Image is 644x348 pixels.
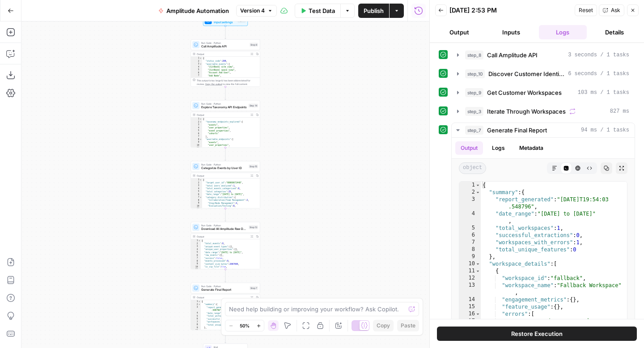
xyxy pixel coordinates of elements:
button: Restore Execution [437,327,637,341]
div: 14 [459,296,481,303]
div: This output is too large & has been abbreviated for review. to view the full content. [197,79,258,86]
span: Get Customer Workspaces [487,88,562,97]
div: Output [197,52,248,56]
div: 5 [191,190,202,193]
div: Step 8 [250,43,258,47]
button: Output [455,141,483,155]
span: 94 ms / 1 tasks [581,126,629,134]
span: 6 seconds / 1 tasks [568,70,629,78]
button: Copy [373,320,394,331]
span: Toggle code folding, rows 10 through 21 [475,260,480,267]
div: 6 [191,132,202,136]
g: Edge from step_14 to step_15 [225,148,226,161]
span: object [459,162,486,174]
button: Reset [575,4,597,16]
span: Run Code · Python [201,41,248,45]
div: 4 [191,187,202,191]
div: 9 [191,327,201,330]
button: Paste [397,320,419,331]
button: Output [435,25,483,39]
button: Amplitude Automation [153,4,234,18]
div: Step 13 [249,225,258,229]
span: Toggle code folding, rows 2 through 9 [475,189,480,196]
span: Copy the output [205,83,222,85]
div: Step 7 [250,286,258,290]
div: 5 [191,68,202,72]
span: 50% [240,322,250,329]
div: 3 [191,306,201,312]
span: Toggle code folding, rows 11 through 20 [475,267,480,275]
span: Toggle code folding, rows 2 through 7 [199,121,202,124]
span: Toggle code folding, rows 10 through 21 [198,329,201,332]
button: 827 ms [452,104,635,119]
div: 11 [191,268,201,274]
span: step_7 [465,126,483,135]
div: 11 [191,147,202,150]
div: 7 [191,321,201,324]
div: 7 [191,196,202,199]
div: 2 [191,303,201,306]
div: 9 [191,141,202,144]
button: Details [590,25,639,39]
span: Test Data [309,6,335,15]
button: 94 ms / 1 tasks [452,123,635,137]
div: 8 [459,246,481,253]
div: 5 [191,315,201,318]
div: 7 [191,257,201,260]
span: Run Code · Python [201,224,247,227]
div: 2 [191,60,202,63]
div: 6 [191,254,201,257]
span: Paste [401,322,415,330]
div: Output [197,174,248,178]
div: Step 15 [249,165,258,169]
span: Toggle code folding, rows 1 through 143 [199,178,202,182]
div: 6 [191,72,202,75]
div: 2 [191,182,202,185]
span: Explore Taxonomy API Endpoints [201,105,247,110]
button: 3 seconds / 1 tasks [452,48,635,62]
span: Toggle code folding, rows 16 through 19 [475,310,480,318]
span: Generate Final Report [487,126,547,135]
div: Output [197,235,248,238]
button: 6 seconds / 1 tasks [452,67,635,81]
div: Run Code · PythonCall Amplitude APIStep 8Output{ "status_code":200, "available_events":[ "[GitBoo... [191,39,260,87]
div: 10 [191,329,201,332]
div: 6 [191,193,202,196]
span: Version 4 [240,7,265,15]
div: 7 [459,239,481,246]
div: 6 [191,318,201,321]
div: 3 [191,123,202,127]
span: Discover Customer Identifiers [488,69,564,78]
div: 7 [191,74,202,77]
div: 8 [191,323,201,327]
div: 1 [191,118,202,121]
div: 15 [459,303,481,310]
span: step_9 [465,88,483,97]
span: Run Code · Python [201,284,248,288]
div: 2 [191,121,202,124]
div: 4 [191,127,202,130]
span: Input Settings [214,20,236,25]
span: Toggle code folding, rows 1 through 13 [198,239,201,242]
div: 11 [459,267,481,275]
button: Logs [487,141,510,155]
div: 13 [459,282,481,296]
div: Output [197,296,248,299]
g: Edge from step_7 to end [225,330,226,343]
div: 3 [191,184,202,187]
span: 3 seconds / 1 tasks [568,51,629,59]
div: 8 [191,199,202,202]
div: 10 [191,205,202,208]
div: 10 [191,266,201,269]
span: Download All Amplitude Raw Data [201,227,247,231]
span: Call Amplitude API [487,51,538,59]
div: 2 [459,189,481,196]
span: Amplitude Automation [166,6,229,15]
div: 1 [191,239,201,242]
span: Generate Final Report [201,288,248,292]
div: 1 [191,178,202,182]
div: 11 [191,208,202,211]
span: Run Code · Python [201,102,247,106]
div: 3 [191,245,201,248]
div: 4 [191,248,201,251]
